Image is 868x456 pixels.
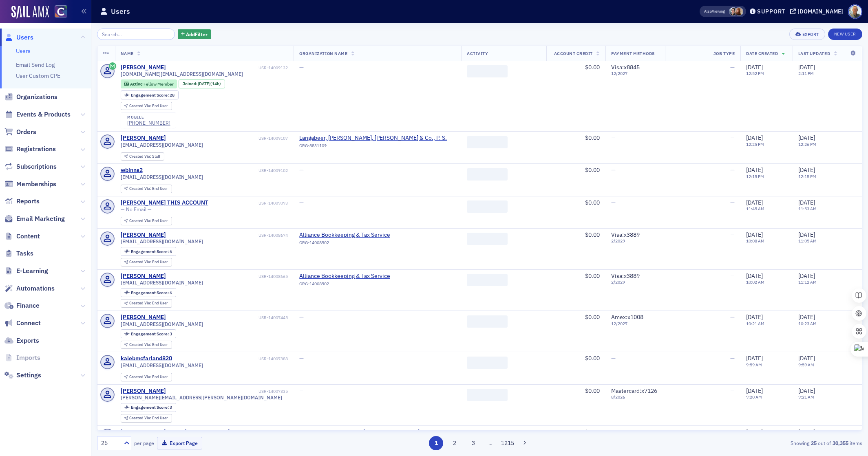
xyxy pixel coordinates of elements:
span: [DATE] [746,272,763,280]
span: Created Via : [129,103,152,108]
img: SailAMX [11,6,49,19]
span: 8 / 2026 [611,394,659,400]
a: Alliance Bookkeeping & Tax Service [299,273,390,280]
a: CliftonLarsonAllen LLP – [GEOGRAPHIC_DATA] [299,429,420,436]
button: 1 [429,436,443,450]
div: USR-14009132 [167,65,288,70]
div: Created Via: End User [121,258,172,267]
div: USR-14009093 [210,200,288,206]
span: [DATE] [798,134,815,141]
span: Created Via : [129,259,152,264]
span: — [730,231,735,238]
span: — [730,313,735,321]
span: [EMAIL_ADDRESS][DOMAIN_NAME] [121,238,203,245]
div: End User [129,301,168,306]
span: $0.00 [585,64,600,71]
time: 12:25 PM [746,141,764,147]
time: 11:45 AM [746,206,764,211]
div: End User [129,187,168,191]
span: Fellow Member [144,81,174,87]
span: [DATE] [798,313,815,321]
span: ‌ [467,357,508,369]
span: — [730,355,735,362]
span: [DATE] [746,313,763,321]
span: Organizations [16,93,57,101]
span: [EMAIL_ADDRESS][DOMAIN_NAME] [121,280,203,286]
span: Name [121,51,134,56]
a: Users [16,47,31,55]
span: Connect [16,319,41,328]
span: Visa : x3889 [611,231,640,238]
span: Alliance Bookkeeping & Tax Service [299,231,390,239]
button: Export [789,29,825,40]
span: ‌ [467,136,508,148]
div: Controller / Comptroller [671,429,735,436]
a: Events & Products [4,110,71,119]
span: Visa : x8845 [611,64,640,71]
span: Settings [16,371,41,380]
a: Memberships [4,180,56,189]
strong: 25 [809,439,818,447]
a: Tasks [4,249,33,258]
span: Finance [16,301,40,310]
span: Imports [16,353,40,362]
span: — [299,313,304,321]
time: 12:26 PM [798,141,816,147]
a: Orders [4,128,36,137]
div: End User [129,219,168,223]
div: [DOMAIN_NAME] [797,8,843,15]
div: Support [757,8,785,15]
span: [DATE] [798,428,815,436]
span: — [611,355,616,362]
span: [DOMAIN_NAME][EMAIL_ADDRESS][DOMAIN_NAME] [121,71,243,77]
span: $0.00 [585,166,600,174]
span: Created Via : [129,218,152,223]
span: Created Via : [129,300,152,306]
time: 11:12 AM [798,279,817,285]
span: Content [16,232,40,241]
span: 12 / 2027 [611,71,659,76]
span: — [611,428,616,436]
time: 9:21 AM [798,394,814,400]
span: — [299,64,304,71]
span: — [730,166,735,174]
input: Search… [97,29,175,40]
span: [DATE] [746,166,763,174]
a: Connect [4,319,41,328]
span: $0.00 [585,313,600,321]
time: 12:15 PM [746,174,764,179]
a: Registrations [4,145,56,154]
span: ‌ [467,274,508,286]
div: [PERSON_NAME] [121,388,166,395]
span: — [611,166,616,174]
span: [DATE] [798,231,815,238]
a: E-Learning [4,267,48,275]
span: [DATE] [746,134,763,141]
div: Also [704,9,712,14]
span: [EMAIL_ADDRESS][DOMAIN_NAME] [121,142,203,148]
span: Active [130,81,144,87]
span: Orders [16,128,36,137]
a: Finance [4,301,40,310]
div: Engagement Score: 6 [121,288,176,297]
div: USR-14006844 [231,430,288,435]
span: [DATE] [798,355,815,362]
div: USR-14009102 [144,168,288,173]
span: Date Created [746,51,778,56]
time: 10:08 AM [746,238,764,244]
div: USR-14007445 [167,315,288,320]
span: ‌ [467,389,508,401]
span: 2 / 2029 [611,238,659,244]
span: [DATE] [798,166,815,174]
span: $0.00 [585,355,600,362]
div: USR-14008674 [167,233,288,238]
button: Export Page [157,437,202,449]
span: $0.00 [585,231,600,238]
button: 1215 [500,436,515,450]
div: Created Via: End User [121,102,172,110]
div: [PERSON_NAME] [121,314,166,321]
a: Settings [4,371,41,380]
span: Exports [16,336,39,345]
